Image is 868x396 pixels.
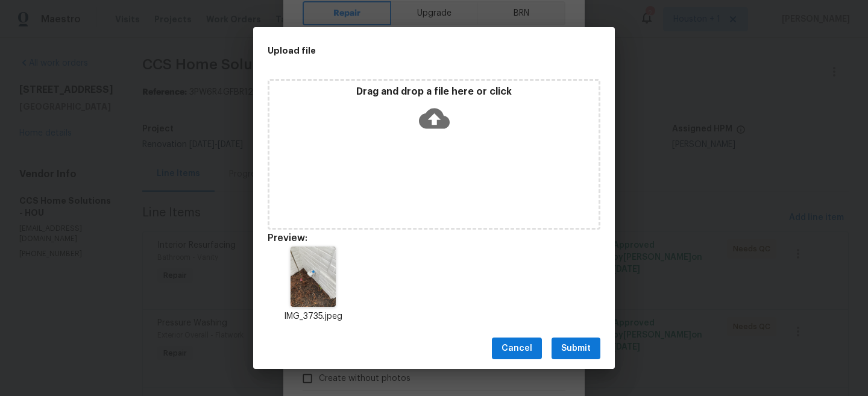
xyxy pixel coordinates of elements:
[561,341,591,356] span: Submit
[269,86,599,98] p: Drag and drop a file here or click
[268,310,359,323] p: IMG_3735.jpeg
[552,338,600,360] button: Submit
[502,341,532,356] span: Cancel
[291,247,336,307] img: 9k=
[268,44,546,57] h2: Upload file
[492,338,542,360] button: Cancel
